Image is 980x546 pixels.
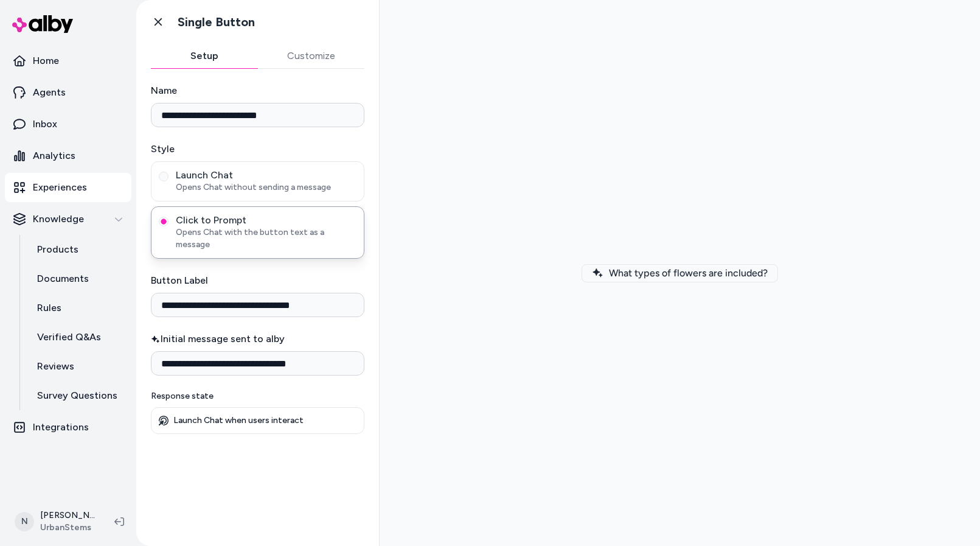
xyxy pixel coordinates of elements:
[25,323,131,352] a: Verified Q&As
[33,85,66,100] p: Agents
[33,180,87,195] p: Experiences
[176,181,356,194] span: Opens Chat without sending a message
[25,235,131,264] a: Products
[33,54,59,68] p: Home
[33,212,84,226] p: Knowledge
[40,522,95,534] span: UrbanStems
[151,83,364,98] label: Name
[7,502,105,541] button: N[PERSON_NAME]UrbanStems
[37,388,117,403] p: Survey Questions
[151,332,364,346] label: Initial message sent to alby
[5,141,131,170] a: Analytics
[151,273,364,288] label: Button Label
[151,44,258,68] button: Setup
[37,301,61,315] p: Rules
[40,509,95,522] p: [PERSON_NAME]
[37,359,74,374] p: Reviews
[176,226,356,251] span: Opens Chat with the button text as a message
[12,15,73,33] img: alby Logo
[5,413,131,442] a: Integrations
[37,330,101,345] p: Verified Q&As
[173,415,304,426] p: Launch Chat when users interact
[159,217,169,226] button: Click to PromptOpens Chat with the button text as a message
[33,117,57,131] p: Inbox
[15,512,34,531] span: N
[5,205,131,234] button: Knowledge
[176,214,356,226] span: Click to Prompt
[25,352,131,381] a: Reviews
[176,169,356,181] span: Launch Chat
[258,44,365,68] button: Customize
[159,172,169,181] button: Launch ChatOpens Chat without sending a message
[5,46,131,75] a: Home
[25,381,131,410] a: Survey Questions
[5,78,131,107] a: Agents
[151,142,364,156] label: Style
[37,242,78,257] p: Products
[151,390,364,402] p: Response state
[5,173,131,202] a: Experiences
[5,110,131,139] a: Inbox
[178,15,255,30] h1: Single Button
[25,264,131,293] a: Documents
[33,149,75,163] p: Analytics
[37,271,89,286] p: Documents
[33,420,89,435] p: Integrations
[25,293,131,323] a: Rules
